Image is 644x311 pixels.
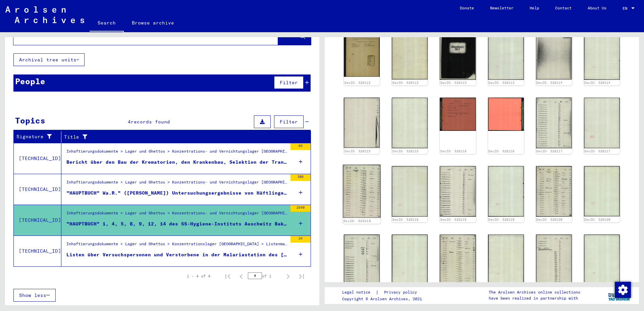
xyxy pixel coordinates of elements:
[615,282,631,298] img: Zustimmung ändern
[392,218,419,221] a: DocID: 526118
[379,289,425,296] a: Privacy policy
[234,269,248,283] button: Previous page
[440,29,476,80] img: 001.jpg
[440,149,467,153] a: DocID: 526116
[66,179,287,189] div: Inhaftierungsdokumente > Lager und Ghettos > Konzentrations- und Vernichtungslager [GEOGRAPHIC_DA...
[66,190,287,197] div: "HAUPTBUCH" Wa.R." ([PERSON_NAME]) Untersuchungsergebnisse von Häftlingen und [DEMOGRAPHIC_DATA]-...
[488,29,524,80] img: 002.jpg
[290,205,311,212] div: 2549
[440,81,467,85] a: DocID: 526113
[488,218,515,221] a: DocID: 526119
[248,273,281,279] div: of 1
[392,81,419,85] a: DocID: 526112
[392,98,428,149] img: 002.jpg
[343,219,371,223] a: DocID: 526118
[64,134,298,141] div: Title
[16,132,63,142] div: Signature
[536,149,562,153] a: DocID: 526117
[342,289,376,296] a: Legal notice
[344,29,380,76] img: 001.jpg
[343,165,381,218] img: 001.jpg
[221,269,234,283] button: First page
[13,289,56,302] button: Show less
[344,149,371,153] a: DocID: 526115
[5,6,84,23] img: Arolsen_neg.svg
[584,218,610,221] a: DocID: 526120
[290,143,311,150] div: 93
[281,269,295,283] button: Next page
[274,76,304,89] button: Filter
[488,166,524,217] img: 002.jpg
[19,292,46,298] span: Show less
[124,15,182,31] a: Browse archive
[64,132,304,142] div: Title
[344,81,371,85] a: DocID: 526112
[536,81,562,85] a: DocID: 526114
[489,295,580,301] p: have been realized in partnership with
[14,174,61,205] td: [TECHNICAL_ID]
[488,235,524,285] img: 002.jpg
[488,98,524,131] img: 002.jpg
[440,235,476,285] img: 001.jpg
[295,269,308,283] button: Last page
[66,241,287,250] div: Inhaftierungsdokumente > Lager und Ghettos > Konzentrationslager [GEOGRAPHIC_DATA] > Listenmateri...
[584,166,620,217] img: 002.jpg
[344,98,380,148] img: 001.jpg
[536,218,562,221] a: DocID: 526120
[15,75,45,87] div: People
[128,119,131,125] span: 4
[584,98,620,148] img: 002.jpg
[392,166,428,217] img: 002.jpg
[584,81,610,85] a: DocID: 526114
[66,159,287,166] div: Bericht über den Bau der Krematorien, den Krankenbau, Selektion der Transporte und Vergasung, med...
[16,133,56,140] div: Signature
[536,98,572,149] img: 001.jpg
[440,166,476,217] img: 001.jpg
[584,149,610,153] a: DocID: 526117
[280,119,298,125] span: Filter
[274,115,304,128] button: Filter
[488,81,515,85] a: DocID: 526113
[536,235,572,286] img: 001.jpg
[187,273,210,279] div: 1 – 4 of 4
[66,220,287,227] div: "HAUPTBUCH" 1, 4, 5, 8, 9, 12, 14 des SS-Hygiene-Instituts Auschwitz Bakteriologische und serolog...
[131,119,170,125] span: records found
[90,15,124,32] a: Search
[344,235,380,286] img: 001.jpg
[14,236,61,266] td: [TECHNICAL_ID]
[13,53,85,66] button: Archival tree units
[440,98,476,131] img: 001.jpg
[440,218,467,221] a: DocID: 526119
[488,149,515,153] a: DocID: 526116
[14,205,61,236] td: [TECHNICAL_ID]
[66,210,287,219] div: Inhaftierungsdokumente > Lager und Ghettos > Konzentrations- und Vernichtungslager [GEOGRAPHIC_DA...
[15,114,45,126] div: Topics
[584,235,620,286] img: 002.jpg
[14,143,61,174] td: [TECHNICAL_ID]
[607,287,632,304] img: yv_logo.png
[392,235,428,285] img: 002.jpg
[489,289,580,295] p: The Arolsen Archives online collections
[66,148,287,158] div: Inhaftierungsdokumente > Lager und Ghettos > Konzentrations- und Vernichtungslager [GEOGRAPHIC_DA...
[536,29,572,80] img: 001.jpg
[536,166,572,217] img: 001.jpg
[280,80,298,86] span: Filter
[584,29,620,80] img: 002.jpg
[623,6,627,11] mat-select-trigger: EN
[66,251,287,258] div: Listen über Versuchspersonen und Verstorbene in der Malariastation des [GEOGRAPHIC_DATA] und Beri...
[342,289,425,296] div: |
[342,296,425,302] p: Copyright © Arolsen Archives, 2021
[392,29,428,80] img: 002.jpg
[290,236,311,243] div: 24
[392,149,419,153] a: DocID: 526115
[290,174,311,181] div: 386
